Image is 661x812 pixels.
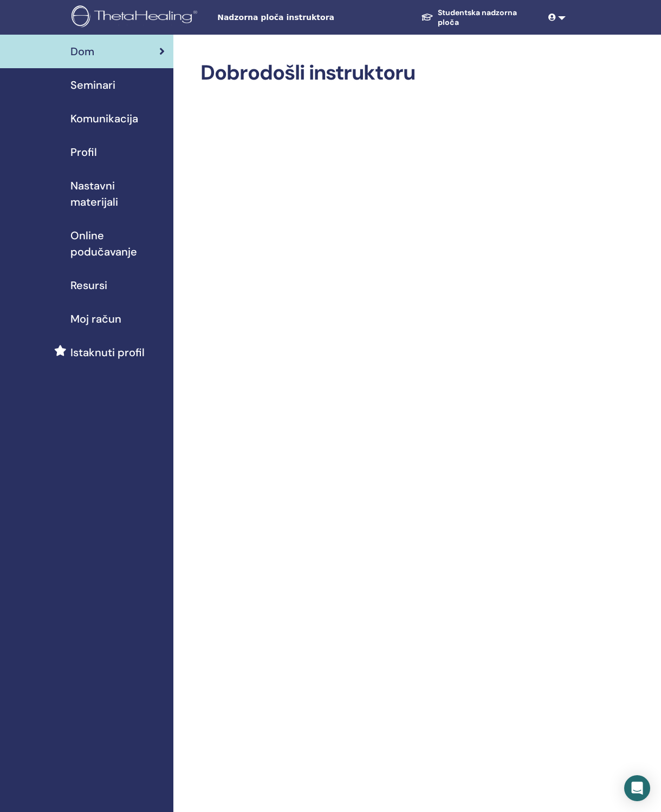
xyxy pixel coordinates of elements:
span: Dom [70,43,94,60]
span: Istaknuti profil [70,344,145,361]
h2: Dobrodošli instruktoru [200,61,572,86]
div: Open Intercom Messenger [624,775,650,801]
a: Studentska nadzorna ploča [412,3,543,32]
span: Profil [70,144,97,160]
span: Nadzorna ploča instruktora [217,12,380,23]
img: graduation-cap-white.svg [421,12,433,21]
span: Online podučavanje [70,227,165,260]
img: logo.png [72,5,201,30]
span: Resursi [70,277,107,293]
span: Moj račun [70,311,121,327]
span: Komunikacija [70,110,138,127]
span: Seminari [70,77,115,93]
span: Nastavni materijali [70,178,165,210]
